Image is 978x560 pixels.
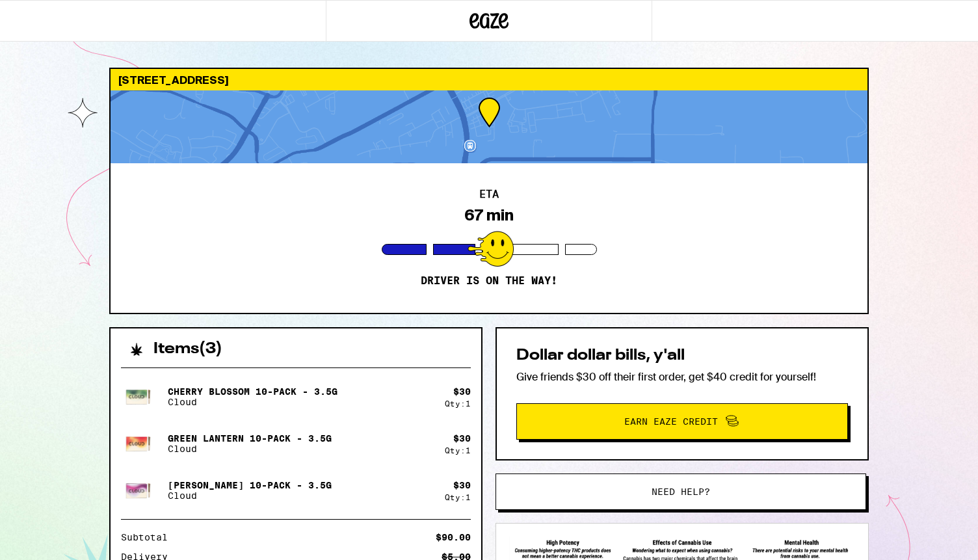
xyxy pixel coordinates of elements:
p: Give friends $30 off their first order, get $40 credit for yourself! [516,370,848,384]
button: Earn Eaze Credit [516,403,848,440]
div: $ 30 [453,480,471,490]
img: Cloud - Cherry Blossom 10-Pack - 3.5g [121,379,157,415]
img: Cloud - Runtz 10-Pack - 3.5g [121,472,157,509]
p: Cloud [168,397,337,407]
p: Green Lantern 10-Pack - 3.5g [168,433,332,444]
div: Qty: 1 [445,446,471,455]
div: $ 30 [453,433,471,444]
p: [PERSON_NAME] 10-Pack - 3.5g [168,480,332,490]
p: Cloud [168,490,332,501]
div: Qty: 1 [445,493,471,501]
button: Need help? [496,473,866,510]
p: Cloud [168,444,332,454]
div: $ 30 [453,386,471,397]
h2: Dollar dollar bills, y'all [516,348,848,364]
h2: ETA [479,189,499,200]
img: Cloud - Green Lantern 10-Pack - 3.5g [121,425,157,462]
div: [STREET_ADDRESS] [111,69,867,90]
p: Driver is on the way! [421,274,557,287]
div: $90.00 [436,533,471,542]
p: Cherry Blossom 10-Pack - 3.5g [168,386,337,397]
div: 67 min [464,206,514,224]
div: Qty: 1 [445,399,471,408]
span: Earn Eaze Credit [624,417,718,426]
span: Need help? [652,487,710,496]
h2: Items ( 3 ) [153,341,222,357]
div: Subtotal [121,533,177,542]
iframe: Opens a widget where you can find more information [894,521,965,553]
